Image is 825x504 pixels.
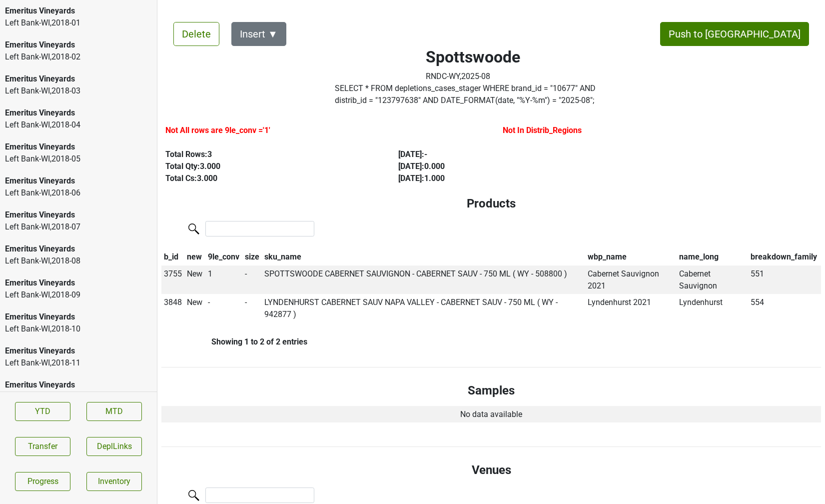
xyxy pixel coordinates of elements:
[5,221,152,233] div: Left Bank-WI , 2018 - 07
[185,248,205,265] th: new: activate to sort column ascending
[5,277,152,289] div: Emeritus Vineyards
[5,187,152,199] div: Left Bank-WI , 2018 - 06
[5,153,152,165] div: Left Bank-WI , 2018 - 05
[5,255,152,267] div: Left Bank-WI , 2018 - 08
[262,248,586,265] th: sku_name: activate to sort column ascending
[5,39,152,51] div: Emeritus Vineyards
[335,82,612,106] label: Click to copy query
[185,265,205,294] td: New
[169,196,813,211] h4: Products
[5,345,152,357] div: Emeritus Vineyards
[5,379,152,391] div: Emeritus Vineyards
[15,437,70,456] button: Transfer
[677,265,748,294] td: Cabernet Sauvignon
[503,124,582,136] label: Not In Distrib_Regions
[242,265,262,294] td: -
[398,172,608,184] div: [DATE] : 1.000
[242,294,262,323] td: -
[15,402,70,421] a: YTD
[585,265,676,294] td: Cabernet Sauvignon 2021
[86,437,142,456] button: DeplLinks
[5,391,152,403] div: Left Bank-WI , 2018 - 12
[748,248,821,265] th: breakdown_family: activate to sort column ascending
[5,175,152,187] div: Emeritus Vineyards
[165,148,375,160] div: Total Rows: 3
[165,124,270,136] label: Not All rows are 9le_conv ='1'
[748,294,821,323] td: 554
[426,70,520,82] div: RNDC-WY , 2025 - 08
[585,294,676,323] td: Lyndenhurst 2021
[5,119,152,131] div: Left Bank-WI , 2018 - 04
[5,5,152,17] div: Emeritus Vineyards
[5,243,152,255] div: Emeritus Vineyards
[161,406,821,423] td: No data available
[398,148,608,160] div: [DATE] : -
[185,294,205,323] td: New
[173,22,219,46] button: Delete
[5,107,152,119] div: Emeritus Vineyards
[164,297,182,307] span: 3848
[242,248,262,265] th: size: activate to sort column ascending
[5,311,152,323] div: Emeritus Vineyards
[161,337,307,346] div: Showing 1 to 2 of 2 entries
[169,383,813,398] h4: Samples
[585,248,676,265] th: wbp_name: activate to sort column ascending
[205,265,242,294] td: 1
[169,463,813,477] h4: Venues
[165,160,375,172] div: Total Qty: 3.000
[748,265,821,294] td: 551
[5,289,152,301] div: Left Bank-WI , 2018 - 09
[5,209,152,221] div: Emeritus Vineyards
[165,172,375,184] div: Total Cs: 3.000
[660,22,809,46] button: Push to [GEOGRAPHIC_DATA]
[262,294,586,323] td: LYNDENHURST CABERNET SAUV NAPA VALLEY - CABERNET SAUV - 750 ML ( WY - 942877 )
[398,160,608,172] div: [DATE] : 0.000
[5,17,152,29] div: Left Bank-WI , 2018 - 01
[164,269,182,278] span: 3755
[426,47,520,66] h2: Spottswoode
[86,472,142,491] a: Inventory
[205,294,242,323] td: -
[262,265,586,294] td: SPOTTSWOODE CABERNET SAUVIGNON - CABERNET SAUV - 750 ML ( WY - 508800 )
[5,141,152,153] div: Emeritus Vineyards
[231,22,286,46] button: Insert ▼
[677,248,748,265] th: name_long: activate to sort column ascending
[15,472,70,491] a: Progress
[5,357,152,369] div: Left Bank-WI , 2018 - 11
[5,73,152,85] div: Emeritus Vineyards
[86,402,142,421] a: MTD
[5,323,152,335] div: Left Bank-WI , 2018 - 10
[161,248,185,265] th: b_id: activate to sort column descending
[677,294,748,323] td: Lyndenhurst
[5,51,152,63] div: Left Bank-WI , 2018 - 02
[5,85,152,97] div: Left Bank-WI , 2018 - 03
[205,248,242,265] th: 9le_conv: activate to sort column ascending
